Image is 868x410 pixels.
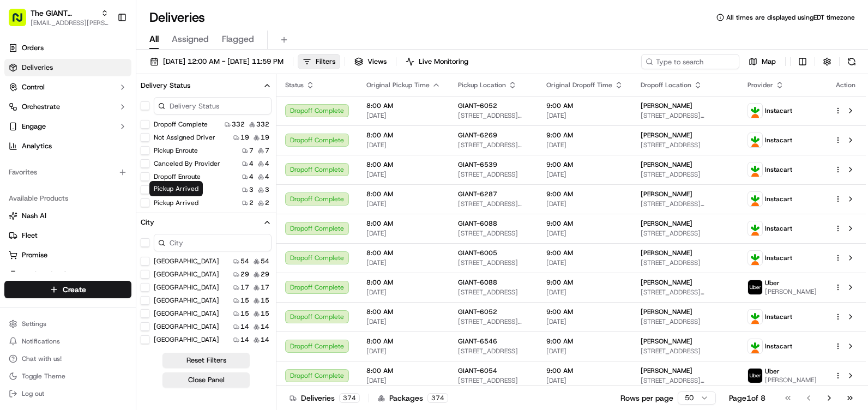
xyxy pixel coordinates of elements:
[366,190,441,198] span: 8:00 AM
[765,279,780,287] span: Uber
[154,172,201,181] label: Dropoff Enroute
[240,270,249,279] span: 29
[265,146,269,155] span: 7
[748,310,762,324] img: profile_instacart_ahold_partner.png
[458,81,506,89] span: Pickup Location
[141,81,190,91] div: Delivery Status
[298,54,340,69] button: Filters
[366,200,441,208] span: [DATE]
[726,13,855,22] span: All times are displayed using EDT timezone
[9,231,127,240] a: Fleet
[4,227,131,244] button: Fleet
[458,307,497,316] span: GIANT-6052
[546,160,623,169] span: 9:00 AM
[458,366,497,375] span: GIANT-6054
[9,270,127,280] a: Product Catalog
[546,337,623,346] span: 9:00 AM
[458,219,497,228] span: GIANT-6088
[427,393,448,403] div: 374
[261,309,269,318] span: 15
[154,322,219,331] label: [GEOGRAPHIC_DATA]
[458,229,529,238] span: [STREET_ADDRESS]
[641,249,692,257] span: [PERSON_NAME]
[4,281,131,298] button: Create
[458,101,497,110] span: GIANT-6052
[378,393,448,403] div: Packages
[22,319,46,328] span: Settings
[765,376,817,384] span: [PERSON_NAME]
[22,141,52,151] span: Analytics
[261,283,269,292] span: 17
[154,296,219,305] label: [GEOGRAPHIC_DATA]
[240,309,249,318] span: 15
[765,136,792,144] span: Instacart
[261,296,269,305] span: 15
[765,312,792,321] span: Instacart
[401,54,473,69] button: Live Monitoring
[458,376,529,385] span: [STREET_ADDRESS]
[641,54,739,69] input: Type to search
[261,270,269,279] span: 29
[240,335,249,344] span: 14
[265,172,269,181] span: 4
[641,376,730,385] span: [STREET_ADDRESS][PERSON_NAME]
[261,133,269,142] span: 19
[222,33,254,46] span: Flagged
[22,82,45,92] span: Control
[31,19,108,27] span: [EMAIL_ADDRESS][PERSON_NAME][DOMAIN_NAME]
[4,79,131,96] button: Control
[154,146,198,155] label: Pickup Enroute
[154,309,219,318] label: [GEOGRAPHIC_DATA]
[22,354,62,363] span: Chat with us!
[366,81,430,89] span: Original Pickup Time
[31,8,97,19] button: The GIANT Company
[4,246,131,264] button: Promise
[458,249,497,257] span: GIANT-6005
[22,389,44,398] span: Log out
[240,133,249,142] span: 19
[458,278,497,287] span: GIANT-6088
[765,224,792,233] span: Instacart
[366,258,441,267] span: [DATE]
[154,335,219,344] label: [GEOGRAPHIC_DATA]
[141,218,154,227] div: City
[232,120,245,129] span: 332
[4,386,131,401] button: Log out
[546,219,623,228] span: 9:00 AM
[458,190,497,198] span: GIANT-6287
[366,219,441,228] span: 8:00 AM
[765,342,792,351] span: Instacart
[4,4,113,31] button: The GIANT Company[EMAIL_ADDRESS][PERSON_NAME][DOMAIN_NAME]
[765,287,817,296] span: [PERSON_NAME]
[22,102,60,112] span: Orchestrate
[136,213,276,232] button: City
[458,111,529,120] span: [STREET_ADDRESS][PERSON_NAME]
[641,229,730,238] span: [STREET_ADDRESS]
[154,120,208,129] label: Dropoff Complete
[641,278,692,287] span: [PERSON_NAME]
[240,257,249,266] span: 54
[546,249,623,257] span: 9:00 AM
[163,57,284,67] span: [DATE] 12:00 AM - [DATE] 11:59 PM
[9,211,127,221] a: Nash AI
[162,353,250,368] button: Reset Filters
[546,347,623,355] span: [DATE]
[154,198,198,207] label: Pickup Arrived
[22,231,38,240] span: Fleet
[844,54,859,69] button: Refresh
[641,111,730,120] span: [STREET_ADDRESS][PERSON_NAME]
[765,254,792,262] span: Instacart
[4,59,131,76] a: Deliveries
[240,283,249,292] span: 17
[366,160,441,169] span: 8:00 AM
[458,131,497,140] span: GIANT-6269
[458,258,529,267] span: [STREET_ADDRESS]
[256,120,269,129] span: 332
[145,54,288,69] button: [DATE] 12:00 AM - [DATE] 11:59 PM
[641,170,730,179] span: [STREET_ADDRESS]
[748,221,762,236] img: profile_instacart_ahold_partner.png
[290,393,360,403] div: Deliveries
[366,249,441,257] span: 8:00 AM
[249,172,254,181] span: 4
